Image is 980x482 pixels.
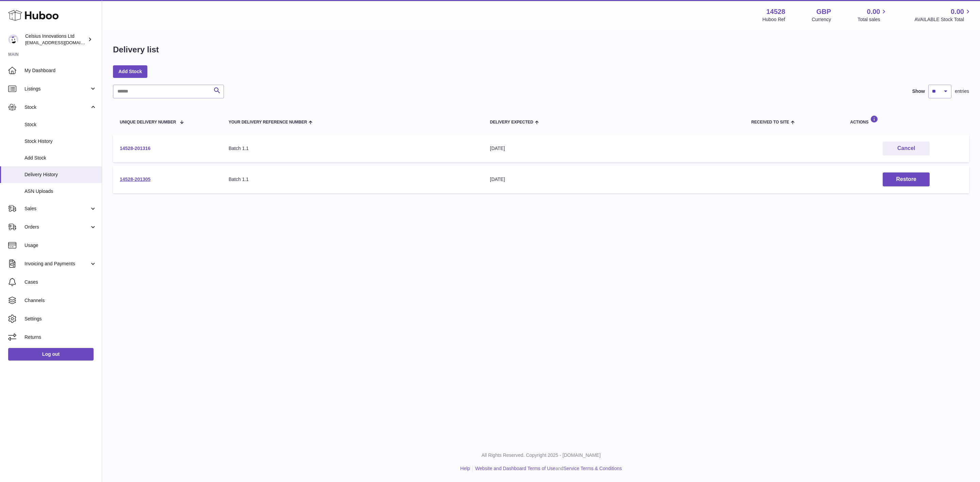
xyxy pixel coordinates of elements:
strong: GBP [816,7,831,16]
span: My Dashboard [24,67,97,74]
a: Help [460,466,470,471]
div: [DATE] [490,145,738,152]
span: 0.00 [867,7,880,16]
label: Show [912,88,925,95]
span: Invoicing and Payments [24,261,89,267]
div: Actions [850,115,962,124]
a: 0.00 Total sales [857,7,888,23]
span: ASN Uploads [24,188,97,195]
div: Batch 1.1 [229,176,476,183]
span: Received to Site [751,120,789,124]
p: All Rights Reserved. Copyright 2025 - [DOMAIN_NAME] [108,452,975,459]
div: Batch 1.1 [229,145,476,152]
strong: 14528 [766,7,785,16]
span: Settings [24,316,97,322]
div: Celsius Innovations Ltd [25,33,86,46]
span: Usage [24,242,97,249]
img: internalAdmin-14528@internal.huboo.com [8,34,18,45]
a: Service Terms & Conditions [563,466,622,471]
a: Website and Dashboard Terms of Use [475,466,555,471]
span: Unique Delivery Number [120,120,176,124]
span: Total sales [857,16,888,23]
span: Stock [24,121,97,128]
span: Sales [24,205,89,212]
button: Cancel [883,142,930,155]
div: Currency [812,16,831,23]
a: Log out [8,348,94,360]
span: Channels [24,297,97,304]
span: 0.00 [951,7,964,16]
div: Huboo Ref [763,16,785,23]
a: 14528-201305 [120,177,150,182]
span: Orders [24,224,89,230]
span: Returns [24,334,97,340]
span: Cases [24,279,97,285]
span: Add Stock [24,155,97,161]
span: Listings [24,86,89,92]
span: Delivery Expected [490,120,533,124]
li: and [473,465,622,472]
span: [EMAIL_ADDRESS][DOMAIN_NAME] [25,40,100,45]
span: Stock History [24,138,97,145]
span: AVAILABLE Stock Total [914,16,972,23]
a: 0.00 AVAILABLE Stock Total [914,7,972,23]
button: Restore [883,172,930,186]
span: Your Delivery Reference Number [229,120,307,124]
h1: Delivery list [113,44,159,55]
a: 14528-201316 [120,146,150,151]
div: [DATE] [490,176,738,183]
span: Delivery History [24,171,97,178]
span: entries [955,88,969,95]
a: Add Stock [113,65,147,78]
span: Stock [24,104,89,111]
